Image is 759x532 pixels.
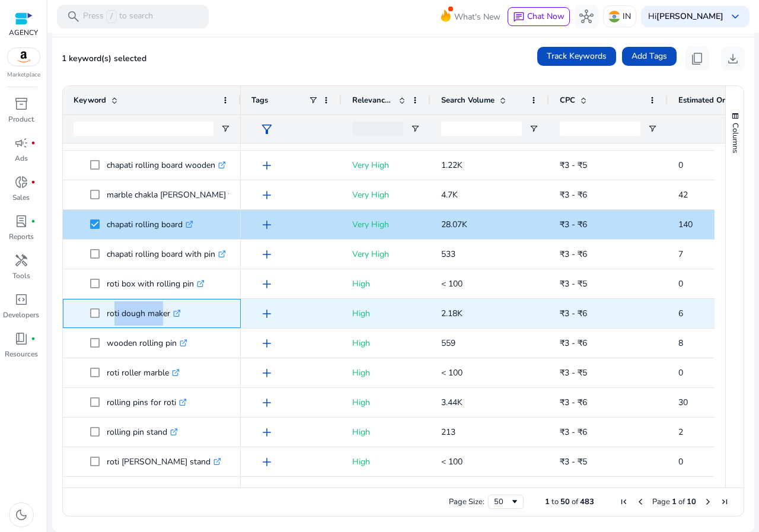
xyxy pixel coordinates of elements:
p: High [352,301,420,326]
span: filter_alt [260,122,274,136]
span: lab_profile [14,214,28,228]
span: donut_small [14,175,28,189]
p: Marketplace [7,71,40,79]
span: < 100 [441,367,463,378]
span: ₹3 - ₹6 [560,249,587,260]
span: inventory_2 [14,97,28,111]
input: Search Volume Filter Input [441,122,522,136]
span: 0 [678,367,683,378]
p: roti [PERSON_NAME] stand [107,450,221,474]
span: 0 [678,278,683,289]
p: roti dough maker [107,301,181,326]
span: ₹3 - ₹5 [560,160,587,171]
div: Page Size: [449,496,484,507]
span: add [260,218,274,232]
span: ₹3 - ₹6 [560,189,587,200]
p: roti box with rolling pin [107,272,205,296]
button: chatChat Now [508,7,570,26]
span: What's New [454,7,500,27]
button: download [721,47,745,71]
p: rolling pins for roti [107,390,187,415]
span: 30 [678,397,688,408]
span: 559 [441,337,455,349]
span: 2 [678,426,683,438]
p: Tools [12,270,30,281]
span: fiber_manual_record [31,180,36,184]
span: Page [652,496,670,507]
p: Very High [352,153,420,177]
span: add [260,366,274,380]
span: 28.07K [441,219,467,230]
button: content_copy [685,47,709,71]
input: Keyword Filter Input [74,122,213,136]
span: 1.22K [441,160,463,171]
span: 2.18K [441,308,463,319]
span: CPC [560,95,575,106]
span: add [260,455,274,469]
p: High [352,450,420,474]
span: Chat Now [527,11,565,22]
div: 50 [494,496,510,507]
button: Open Filter Menu [410,124,420,133]
span: 0 [678,456,683,467]
div: Page Size [488,495,524,509]
p: chapati rolling board [107,212,193,237]
span: 1 [672,496,677,507]
span: content_copy [690,52,704,66]
p: Press to search [83,10,153,23]
p: Sales [12,192,30,203]
p: Very High [352,183,420,207]
span: add [260,158,274,173]
span: 1 keyword(s) selected [62,53,146,64]
span: 1 [545,496,550,507]
span: 6 [678,308,683,319]
p: roti roller marble [107,361,180,385]
span: fiber_manual_record [31,141,36,145]
p: High [352,420,420,444]
button: Add Tags [622,47,677,66]
p: Reports [9,231,34,242]
span: Track Keywords [547,50,607,62]
span: ₹3 - ₹6 [560,337,587,349]
button: Track Keywords [537,47,616,66]
p: wooden rolling pin [107,331,187,355]
span: campaign [14,136,28,150]
button: hub [575,5,598,28]
span: ₹3 - ₹6 [560,308,587,319]
span: < 100 [441,456,463,467]
p: Very High [352,212,420,237]
span: 4.7K [441,189,458,200]
div: Previous Page [636,497,645,506]
span: ₹3 - ₹6 [560,397,587,408]
span: < 100 [441,278,463,289]
p: AGENCY [9,27,38,38]
span: fiber_manual_record [31,336,36,341]
button: Open Filter Menu [648,124,657,133]
p: High [352,272,420,296]
span: add [260,277,274,291]
span: 3.44K [441,397,463,408]
span: of [572,496,578,507]
img: amazon.svg [8,48,40,66]
span: Columns [730,123,741,153]
span: 8 [678,337,683,349]
span: add [260,307,274,321]
p: Hi [648,12,723,21]
input: CPC Filter Input [560,122,640,136]
span: 42 [678,189,688,200]
p: chapati rolling board wooden [107,153,226,177]
p: Very High [352,242,420,266]
span: ₹3 - ₹5 [560,367,587,378]
span: ₹3 - ₹5 [560,278,587,289]
button: Open Filter Menu [221,124,230,133]
span: chat [513,11,525,23]
img: in.svg [608,11,620,23]
span: book_4 [14,332,28,346]
span: 140 [678,219,693,230]
span: ₹3 - ₹5 [560,456,587,467]
span: Add Tags [632,50,667,62]
span: / [106,10,117,23]
p: marble chakla [PERSON_NAME] for kitchen [107,183,278,207]
span: code_blocks [14,292,28,307]
span: Keyword [74,95,106,106]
